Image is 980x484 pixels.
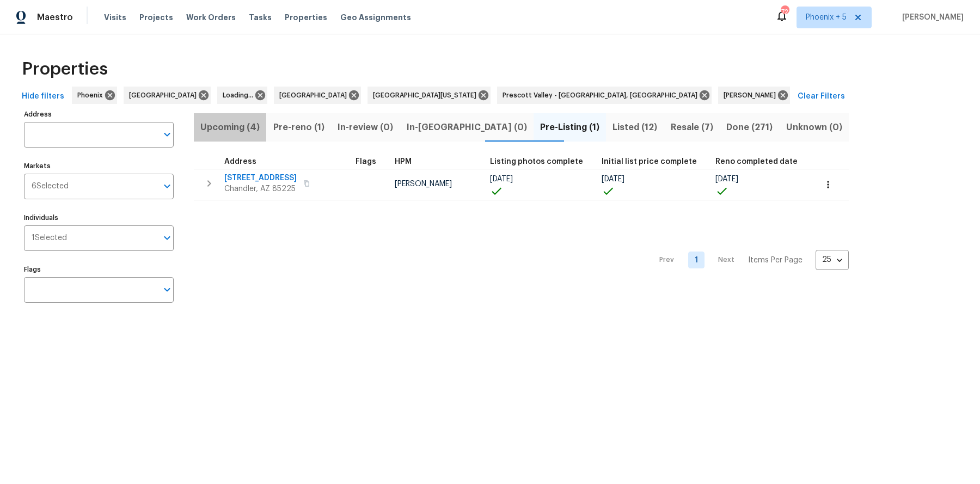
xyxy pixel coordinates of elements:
[395,180,452,188] span: [PERSON_NAME]
[490,175,513,183] span: [DATE]
[373,90,481,101] span: [GEOGRAPHIC_DATA][US_STATE]
[649,207,849,314] nav: Pagination Navigation
[715,158,798,166] span: Reno completed date
[77,90,107,101] span: Phoenix
[32,182,69,191] span: 6 Selected
[490,158,583,166] span: Listing photos complete
[806,12,847,23] span: Phoenix + 5
[22,64,108,75] span: Properties
[160,230,175,246] button: Open
[715,175,738,183] span: [DATE]
[718,87,790,104] div: [PERSON_NAME]
[898,12,964,23] span: [PERSON_NAME]
[124,87,211,104] div: [GEOGRAPHIC_DATA]
[356,158,376,166] span: Flags
[724,90,780,101] span: [PERSON_NAME]
[160,179,175,194] button: Open
[160,127,175,142] button: Open
[395,158,412,166] span: HPM
[24,163,174,169] label: Markets
[406,120,526,135] span: In-[GEOGRAPHIC_DATA] (0)
[671,120,713,135] span: Resale (7)
[497,87,712,104] div: Prescott Valley - [GEOGRAPHIC_DATA], [GEOGRAPHIC_DATA]
[274,87,361,104] div: [GEOGRAPHIC_DATA]
[798,90,845,103] span: Clear Filters
[224,183,297,194] span: Chandler, AZ 85225
[816,246,849,274] div: 25
[72,87,117,104] div: Phoenix
[249,14,272,21] span: Tasks
[104,12,126,23] span: Visits
[223,90,258,101] span: Loading...
[340,12,411,23] span: Geo Assignments
[786,120,842,135] span: Unknown (0)
[24,111,174,118] label: Address
[602,175,624,183] span: [DATE]
[24,215,174,221] label: Individuals
[279,90,351,101] span: [GEOGRAPHIC_DATA]
[186,12,236,23] span: Work Orders
[540,120,599,135] span: Pre-Listing (1)
[22,90,64,103] span: Hide filters
[217,87,267,104] div: Loading...
[200,120,260,135] span: Upcoming (4)
[726,120,773,135] span: Done (271)
[367,87,491,104] div: [GEOGRAPHIC_DATA][US_STATE]
[17,87,69,107] button: Hide filters
[503,90,702,101] span: Prescott Valley - [GEOGRAPHIC_DATA], [GEOGRAPHIC_DATA]
[37,12,73,23] span: Maestro
[338,120,393,135] span: In-review (0)
[32,234,67,243] span: 1 Selected
[273,120,324,135] span: Pre-reno (1)
[224,173,297,183] span: [STREET_ADDRESS]
[160,282,175,297] button: Open
[793,87,849,107] button: Clear Filters
[285,12,327,23] span: Properties
[688,252,705,268] a: Goto page 1
[224,158,256,166] span: Address
[781,7,788,17] div: 72
[748,255,803,266] p: Items Per Page
[602,158,697,166] span: Initial list price complete
[139,12,173,23] span: Projects
[129,90,201,101] span: [GEOGRAPHIC_DATA]
[612,120,657,135] span: Listed (12)
[24,266,174,273] label: Flags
